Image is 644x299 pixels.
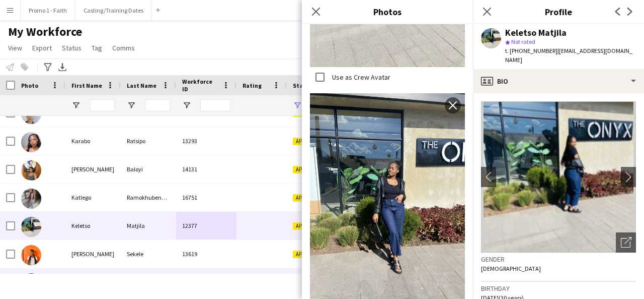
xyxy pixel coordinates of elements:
[293,194,324,202] span: Applicant
[21,160,41,181] img: Katlego Mehlaba Baloyi
[65,155,121,183] div: [PERSON_NAME]
[58,41,86,54] a: Status
[176,155,236,183] div: 14131
[145,99,170,111] input: Last Name Filter Input
[473,5,644,18] h3: Profile
[176,268,236,296] div: 10240
[8,24,82,39] span: My Workforce
[21,1,75,20] button: Promo 1 - Faith
[65,268,121,296] div: Keren
[21,189,41,209] img: Katlego Ramokhubenane
[176,240,236,268] div: 13619
[293,222,324,230] span: Applicant
[121,240,176,268] div: Sekele
[21,132,41,152] img: Karabo Ratsipo
[505,47,557,54] span: t. [PHONE_NUMBER]
[481,101,636,253] img: Crew avatar or photo
[293,251,324,258] span: Applicant
[71,101,80,110] button: Open Filter Menu
[293,138,324,145] span: Applicant
[182,78,218,93] span: Workforce ID
[71,82,102,89] span: First Name
[481,265,541,272] span: [DEMOGRAPHIC_DATA]
[32,43,52,52] span: Export
[121,268,176,296] div: Mbuyamba
[21,217,41,237] img: Keletso Matjila
[42,61,54,73] app-action-btn: Advanced filters
[481,284,636,293] h3: Birthday
[65,127,121,155] div: Karabo
[127,101,136,110] button: Open Filter Menu
[90,99,115,111] input: First Name Filter Input
[65,240,121,268] div: [PERSON_NAME]
[108,41,139,54] a: Comms
[92,43,102,52] span: Tag
[176,184,236,211] div: 16751
[176,212,236,240] div: 12377
[121,184,176,211] div: Ramokhubenane
[505,28,567,37] div: Keletso Matjila
[65,184,121,211] div: Katlego
[56,61,68,73] app-action-btn: Export XLSX
[4,41,26,54] a: View
[293,82,312,89] span: Status
[176,127,236,155] div: 13293
[121,212,176,240] div: Matjila
[121,155,176,183] div: Baloyi
[182,101,191,110] button: Open Filter Menu
[21,82,38,89] span: Photo
[616,232,636,253] div: Open photos pop-in
[481,255,636,264] h3: Gender
[243,82,262,89] span: Rating
[62,43,82,52] span: Status
[293,166,324,173] span: Applicant
[505,47,632,64] span: | [EMAIL_ADDRESS][DOMAIN_NAME]
[112,43,135,52] span: Comms
[21,245,41,265] img: Keneilwe Jokobeth Sekele
[28,41,56,54] a: Export
[200,99,230,111] input: Workforce ID Filter Input
[293,101,302,110] button: Open Filter Menu
[121,127,176,155] div: Ratsipo
[127,82,156,89] span: Last Name
[511,38,535,45] span: Not rated
[65,212,121,240] div: Keletso
[473,69,644,93] div: Bio
[302,5,473,18] h3: Photos
[330,73,390,82] label: Use as Crew Avatar
[8,43,22,52] span: View
[75,1,152,20] button: Casting/Training Dates
[88,41,106,54] a: Tag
